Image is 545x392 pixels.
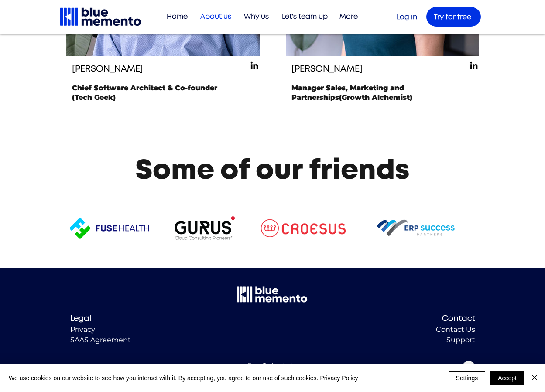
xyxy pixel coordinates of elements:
p: Why us [240,10,273,24]
span: We use cookies on our website to see how you interact with it. By accepting, you agree to our use... [9,374,358,382]
p: Home [162,10,192,24]
a: Done Technologies [DOMAIN_NAME] [247,361,298,375]
button: Settings [449,371,486,385]
img: GURUS-Logo-Registered.png [175,216,235,240]
img: Blue Memento white logo [236,286,308,303]
a: Privacy Policy [320,375,358,382]
a: Contact Us [436,325,475,334]
span: [PERSON_NAME] [72,65,143,73]
button: Accept [490,371,524,385]
span: Try for free [434,14,471,20]
p: More [335,10,362,24]
ul: Social Bar [249,60,260,71]
a: Let's team up [273,10,332,24]
a: Try for free [426,7,481,27]
span: Some of our friends [135,157,410,184]
span: Legal [70,315,91,323]
ul: Social Bar [469,60,479,71]
a: Why us [236,10,273,24]
a: SAAS Agreement [70,336,131,344]
span: [PERSON_NAME] [291,65,363,73]
p: Let's team up [278,10,332,24]
img: Close [529,372,540,383]
span: Contact [442,315,475,323]
nav: Site [159,10,362,24]
span: Chief Software Architect & Co-founder [72,84,217,92]
a: Log in [397,14,417,20]
ul: Social Bar [462,361,475,374]
p: Manager Sales, Marketing and Partnerships [291,83,479,103]
button: Close [529,371,540,385]
img: Blue Memento black logo [59,7,142,27]
p: About us [196,10,236,24]
img: ESP-logo-fullcolour-horizontal.png [372,219,459,237]
a: Privacy [70,325,95,334]
a: Support [446,336,475,344]
img: LinkedIn [462,361,475,374]
img: croesus-logo-370_edited.png [261,219,346,237]
img: LinkedIn [249,60,260,71]
span: (Tech Geek) [72,93,116,102]
span: (Growth Alchemist) [339,93,412,102]
a: About us [192,10,236,24]
img: LinkedIn [469,60,479,71]
img: FH_MAIN_h_notag.png [68,216,151,240]
a: Home [159,10,192,24]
